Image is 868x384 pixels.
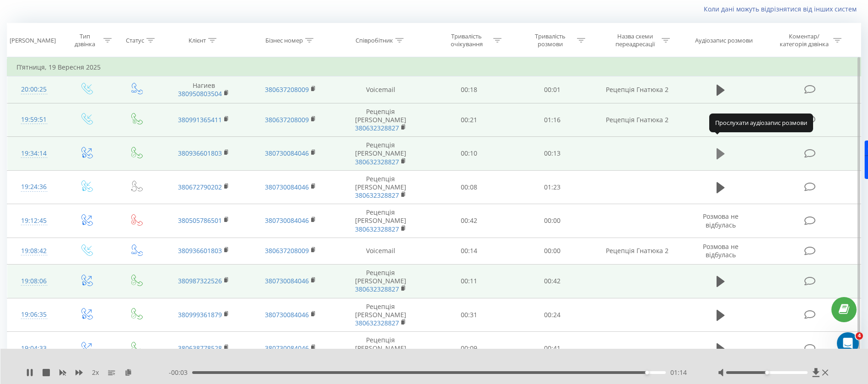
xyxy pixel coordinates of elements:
[265,276,309,285] a: 380730084046
[92,368,99,377] span: 2 x
[265,149,309,157] a: 380730084046
[16,212,51,230] div: 19:12:45
[178,115,222,124] a: 380991365411
[511,204,594,238] td: 00:00
[356,37,393,44] div: Співробітник
[10,37,56,44] div: [PERSON_NAME]
[355,319,399,327] a: 380632328827
[594,76,680,103] td: Рецепція Гнатюка 2
[334,170,427,204] td: Рецепція [PERSON_NAME]
[178,276,222,285] a: 380987322526
[355,157,399,166] a: 380632328827
[355,225,399,233] a: 380632328827
[126,37,144,44] div: Статус
[442,32,491,48] div: Тривалість очікування
[355,124,399,132] a: 380632328827
[765,371,769,374] div: Accessibility label
[334,298,427,332] td: Рецепція [PERSON_NAME]
[169,368,192,377] span: - 00:03
[427,238,511,264] td: 00:14
[178,89,222,98] a: 380950803504
[334,204,427,238] td: Рецепція [PERSON_NAME]
[837,332,859,354] iframe: Intercom live chat
[427,137,511,171] td: 00:10
[511,298,594,332] td: 00:24
[334,76,427,103] td: Voicemail
[265,183,309,191] a: 380730084046
[511,103,594,137] td: 01:16
[704,5,861,13] a: Коли дані можуть відрізнятися вiд інших систем
[16,242,51,260] div: 19:08:42
[265,115,309,124] a: 380637208009
[511,265,594,298] td: 00:42
[511,76,594,103] td: 00:01
[16,306,51,324] div: 19:06:35
[7,58,861,76] td: П’ятниця, 19 Вересня 2025
[334,137,427,171] td: Рецепція [PERSON_NAME]
[334,332,427,366] td: Рецепція [PERSON_NAME]
[265,216,309,225] a: 380730084046
[16,145,51,162] div: 19:34:14
[427,103,511,137] td: 00:21
[427,332,511,366] td: 00:09
[670,368,687,377] span: 01:14
[178,344,222,352] a: 380638778528
[777,32,831,48] div: Коментар/категорія дзвінка
[161,76,247,103] td: Нагиев
[355,285,399,293] a: 380632328827
[334,238,427,264] td: Voicemail
[594,238,680,264] td: Рецепція Гнатюка 2
[178,216,222,225] a: 380505786501
[427,298,511,332] td: 00:31
[511,332,594,366] td: 00:41
[511,137,594,171] td: 00:13
[178,149,222,157] a: 380936601803
[16,272,51,290] div: 19:08:06
[427,265,511,298] td: 00:11
[427,76,511,103] td: 00:18
[427,170,511,204] td: 00:08
[16,178,51,196] div: 19:24:36
[265,344,309,352] a: 380730084046
[16,340,51,357] div: 19:04:33
[856,332,863,340] span: 4
[703,242,739,259] span: Розмова не відбулась
[610,32,659,48] div: Назва схеми переадресації
[178,310,222,319] a: 380999361879
[709,114,813,132] div: Прослухати аудіозапис розмови
[427,204,511,238] td: 00:42
[526,32,575,48] div: Тривалість розмови
[511,238,594,264] td: 00:00
[594,103,680,137] td: Рецепція Гнатюка 2
[703,212,739,229] span: Розмова не відбулась
[334,265,427,298] td: Рецепція [PERSON_NAME]
[265,246,309,255] a: 380637208009
[334,103,427,137] td: Рецепція [PERSON_NAME]
[16,81,51,98] div: 20:00:25
[178,246,222,255] a: 380936601803
[265,85,309,94] a: 380637208009
[16,111,51,129] div: 19:59:51
[189,37,206,44] div: Клієнт
[69,32,101,48] div: Тип дзвінка
[178,183,222,191] a: 380672790202
[265,37,303,44] div: Бізнес номер
[511,170,594,204] td: 01:23
[265,310,309,319] a: 380730084046
[645,371,649,374] div: Accessibility label
[355,191,399,200] a: 380632328827
[695,37,753,44] div: Аудіозапис розмови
